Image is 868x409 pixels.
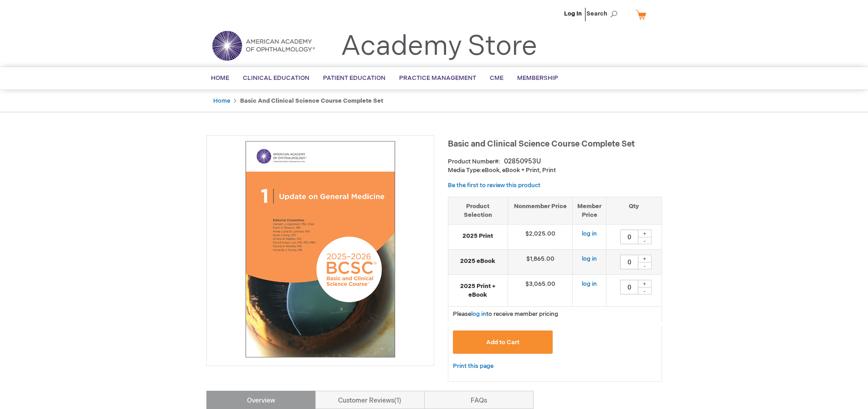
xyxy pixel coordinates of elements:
span: Please to receive member pricing [453,310,558,318]
button: Add to Cart [453,330,553,354]
strong: Media Type: [448,167,482,174]
strong: 2025 Print [453,232,503,241]
div: - [638,262,652,269]
a: Academy Store [341,30,537,63]
div: + [638,255,652,262]
div: 02850953U [504,157,541,166]
span: Search [586,5,621,23]
input: Qty [620,255,638,269]
span: Patient Education [323,74,385,82]
a: log in [582,230,597,237]
div: + [638,280,652,288]
input: Qty [620,280,638,294]
span: Basic and Clinical Science Course Complete Set [448,139,635,149]
a: Be the first to review this product [448,182,540,189]
td: $1,865.00 [508,250,573,275]
span: 1 [394,397,401,404]
img: Basic and Clinical Science Course Complete Set [211,140,429,358]
strong: 2025 Print + eBook [453,282,503,299]
strong: Product Number [448,158,500,165]
a: Overview [206,391,316,409]
a: Log In [564,10,582,17]
a: log in [582,255,597,262]
input: Qty [620,230,638,244]
th: Qty [606,197,662,224]
strong: Basic and Clinical Science Course Complete Set [240,97,383,105]
span: Home [211,74,229,82]
a: log in [582,280,597,288]
div: - [638,237,652,244]
div: + [638,230,652,237]
th: Product Selection [448,197,508,224]
a: FAQs [424,391,534,409]
th: Nonmember Price [508,197,573,224]
a: log in [471,310,486,318]
strong: 2025 eBook [453,257,503,266]
a: Home [213,97,230,105]
span: Practice Management [399,74,476,82]
td: $3,065.00 [508,275,573,307]
th: Member Price [573,197,606,224]
span: CME [490,74,503,82]
span: Membership [517,74,558,82]
a: Customer Reviews1 [315,391,425,409]
p: eBook, eBook + Print, Print [448,166,662,175]
span: Add to Cart [486,339,519,346]
a: Print this page [453,361,493,372]
span: Clinical Education [243,74,309,82]
div: - [638,287,652,294]
td: $2,025.00 [508,225,573,250]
